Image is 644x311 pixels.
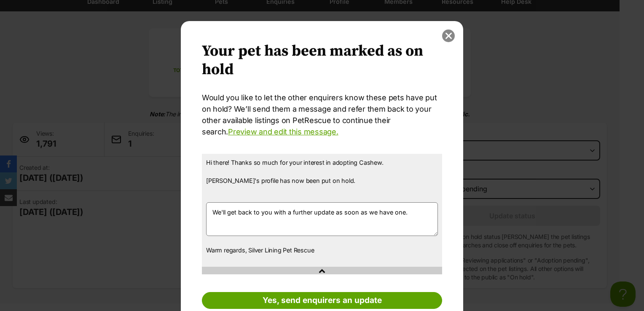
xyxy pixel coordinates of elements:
a: Preview and edit this message. [228,127,338,136]
p: Hi there! Thanks so much for your interest in adopting Cashew. [PERSON_NAME]'s profile has now be... [206,158,438,194]
p: Warm regards, Silver Lining Pet Rescue [206,246,438,255]
button: close [442,29,455,42]
p: Would you like to let the other enquirers know these pets have put on hold? We’ll send them a mes... [202,92,442,137]
h2: Your pet has been marked as on hold [202,42,442,79]
textarea: We'll get back to you with a further update as soon as we have one. [206,202,438,236]
a: Yes, send enquirers an update [202,292,442,309]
